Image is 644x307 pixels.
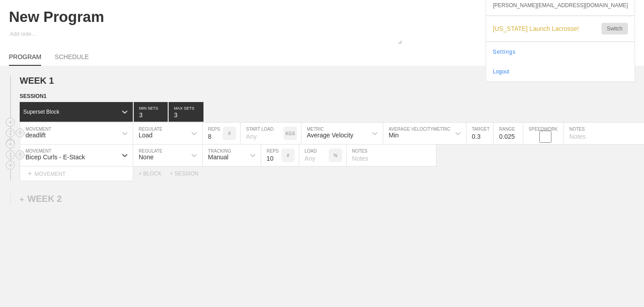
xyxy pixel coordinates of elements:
span: + [20,196,24,203]
p: % [334,153,338,158]
input: Any [299,145,329,166]
div: Manual [208,153,229,161]
div: Bicep Curls - E-Stack [25,153,85,161]
span: [US_STATE] Launch Lacrosse! [493,25,593,32]
div: Min [389,132,399,139]
div: deadlift [25,132,46,139]
p: # [228,131,231,136]
a: Settings [486,42,635,62]
span: SESSION 1 [20,93,47,99]
iframe: Chat Widget [599,264,644,307]
input: None [169,102,203,122]
div: Superset Block [23,109,59,115]
span: + [28,170,32,177]
div: Average Velocity [307,132,353,139]
div: + SESSION [170,171,206,177]
p: KGS [285,131,295,136]
div: WEEK 2 [20,194,62,204]
div: + BLOCK [139,171,170,177]
button: Switch [602,23,628,34]
input: Notes [347,145,436,166]
input: Any [241,123,284,144]
div: Logout [486,62,635,81]
a: PROGRAM [9,53,41,66]
div: Load [139,132,153,139]
div: None [139,153,153,161]
p: # [287,153,289,158]
span: WEEK 1 [20,76,54,85]
a: SCHEDULE [55,53,89,65]
div: MOVEMENT [20,166,133,181]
